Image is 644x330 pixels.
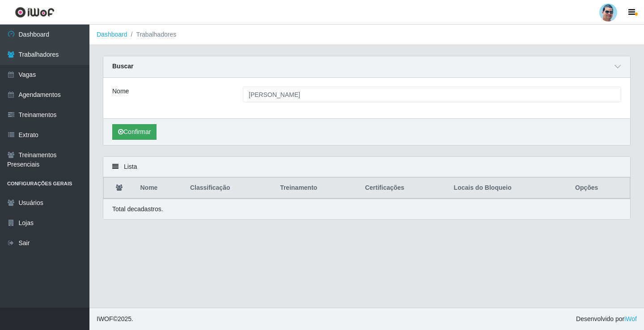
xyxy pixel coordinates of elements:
[275,178,360,199] th: Treinamento
[449,178,570,199] th: Locais do Bloqueio
[112,124,157,140] button: Confirmar
[103,157,630,177] div: Lista
[97,315,113,322] span: IWOF
[576,314,637,324] span: Desenvolvido por
[243,87,621,102] input: Digite o Nome...
[570,178,630,199] th: Opções
[89,25,644,45] nav: breadcrumb
[97,31,127,38] a: Dashboard
[127,30,177,39] li: Trabalhadores
[112,87,129,96] label: Nome
[97,314,133,324] span: © 2025 .
[135,178,185,199] th: Nome
[185,178,275,199] th: Classificação
[112,205,163,214] p: Total de cadastros.
[624,315,637,322] a: iWof
[112,63,133,70] strong: Buscar
[15,7,55,18] img: CoreUI Logo
[360,178,448,199] th: Certificações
